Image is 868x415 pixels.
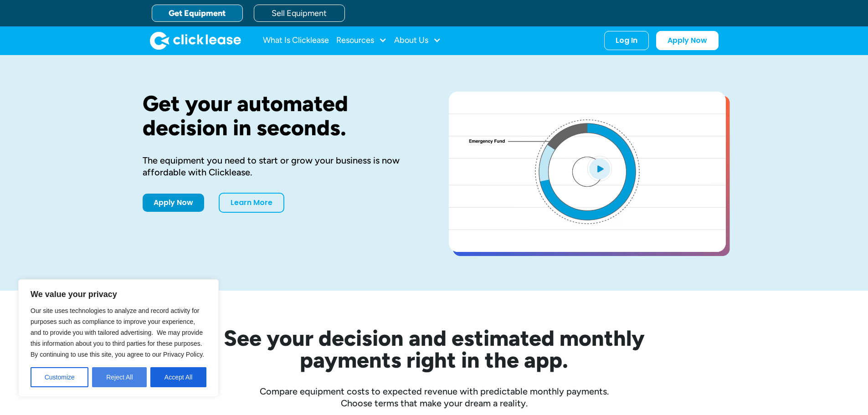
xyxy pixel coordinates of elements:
[219,193,284,213] a: Learn More
[179,327,689,371] h2: See your decision and estimated monthly payments right in the app.
[18,279,219,397] div: We value your privacy
[31,367,88,387] button: Customize
[150,31,241,50] a: home
[254,5,345,22] a: Sell Equipment
[394,31,441,50] div: About Us
[616,36,637,45] div: Log In
[92,367,147,387] button: Reject All
[587,156,612,181] img: Blue play button logo on a light blue circular background
[150,31,241,50] img: Clicklease logo
[263,31,329,50] a: What Is Clicklease
[31,307,204,358] span: Our site uses technologies to analyze and record activity for purposes such as compliance to impr...
[449,92,726,252] a: open lightbox
[152,5,243,22] a: Get Equipment
[31,289,206,300] p: We value your privacy
[143,385,726,409] div: Compare equipment costs to expected revenue with predictable monthly payments. Choose terms that ...
[150,367,206,387] button: Accept All
[656,31,719,50] a: Apply Now
[143,194,204,212] a: Apply Now
[143,154,420,178] div: The equipment you need to start or grow your business is now affordable with Clicklease.
[143,92,420,140] h1: Get your automated decision in seconds.
[336,31,387,50] div: Resources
